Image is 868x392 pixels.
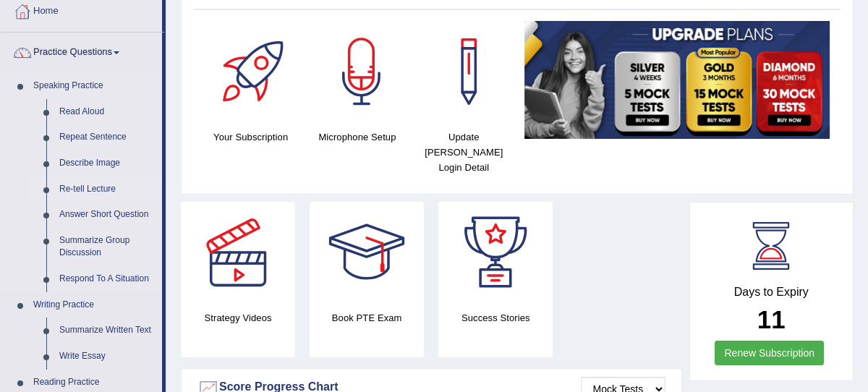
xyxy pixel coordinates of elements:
[53,150,162,176] a: Describe Image
[310,310,424,325] h4: Book PTE Exam
[706,286,838,299] h4: Days to Expiry
[311,129,403,145] h4: Microphone Setup
[1,33,162,69] a: Practice Questions
[53,344,162,370] a: Write Essay
[53,176,162,203] a: Re-tell Lecture
[715,341,824,365] a: Renew Subscription
[418,129,510,175] h4: Update [PERSON_NAME] Login Detail
[524,21,830,139] img: small5.jpg
[53,202,162,228] a: Answer Short Question
[53,318,162,344] a: Summarize Written Text
[27,292,162,318] a: Writing Practice
[757,305,786,333] b: 11
[53,99,162,125] a: Read Aloud
[181,310,295,325] h4: Strategy Videos
[53,228,162,266] a: Summarize Group Discussion
[205,129,297,145] h4: Your Subscription
[438,310,553,325] h4: Success Stories
[53,124,162,150] a: Repeat Sentence
[53,266,162,292] a: Respond To A Situation
[27,73,162,99] a: Speaking Practice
